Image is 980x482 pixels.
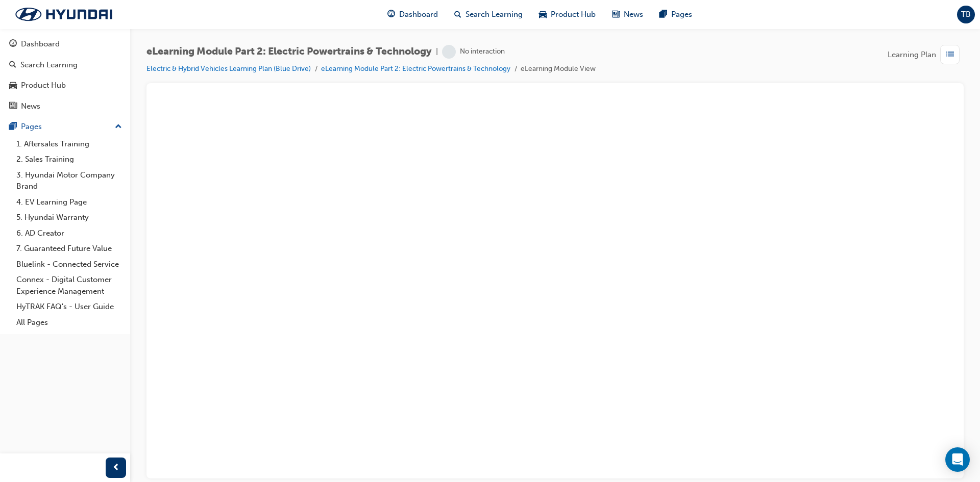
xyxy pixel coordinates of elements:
a: pages-iconPages [651,4,700,25]
a: Search Learning [4,56,126,74]
span: guage-icon [9,40,17,49]
a: car-iconProduct Hub [531,4,604,25]
span: search-icon [9,61,16,70]
button: TB [957,6,975,23]
a: 5. Hyundai Warranty [12,210,126,225]
span: search-icon [454,8,461,21]
span: car-icon [9,81,17,90]
button: Pages [4,117,126,136]
span: news-icon [612,8,620,21]
span: car-icon [539,8,547,21]
div: Search Learning [20,59,78,71]
a: Electric & Hybrid Vehicles Learning Plan (Blue Drive) [146,64,311,73]
a: guage-iconDashboard [379,4,446,25]
a: eLearning Module Part 2: Electric Powertrains & Technology [321,64,510,73]
a: search-iconSearch Learning [446,4,531,25]
div: Dashboard [21,38,60,50]
a: 6. AD Creator [12,225,126,241]
span: TB [961,9,971,20]
a: Connex - Digital Customer Experience Management [12,272,126,299]
span: list-icon [946,48,954,61]
span: Pages [671,9,692,20]
a: 2. Sales Training [12,151,126,167]
span: guage-icon [387,8,395,21]
li: eLearning Module View [521,63,596,75]
span: news-icon [9,102,17,111]
div: Pages [21,121,42,133]
img: Trak [5,4,122,25]
div: Product Hub [21,80,66,91]
a: Dashboard [4,35,126,54]
span: News [624,9,643,20]
span: up-icon [115,120,122,134]
a: News [4,97,126,116]
span: | [436,46,438,58]
button: Learning Plan [888,45,964,64]
span: prev-icon [112,462,120,474]
span: learningRecordVerb_NONE-icon [442,45,456,59]
button: DashboardSearch LearningProduct HubNews [4,33,126,117]
a: HyTRAK FAQ's - User Guide [12,299,126,315]
span: pages-icon [659,8,667,21]
a: 7. Guaranteed Future Value [12,241,126,257]
a: All Pages [12,315,126,331]
span: Learning Plan [888,49,936,61]
div: Open Intercom Messenger [945,447,970,472]
span: Search Learning [465,9,523,20]
span: pages-icon [9,122,17,132]
a: Product Hub [4,76,126,95]
div: No interaction [460,47,505,57]
a: 4. EV Learning Page [12,194,126,210]
a: Bluelink - Connected Service [12,257,126,272]
span: eLearning Module Part 2: Electric Powertrains & Technology [146,46,432,58]
span: Dashboard [399,9,438,20]
a: 1. Aftersales Training [12,136,126,152]
a: news-iconNews [604,4,651,25]
a: 3. Hyundai Motor Company Brand [12,167,126,194]
div: News [21,100,40,112]
span: Product Hub [551,9,596,20]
